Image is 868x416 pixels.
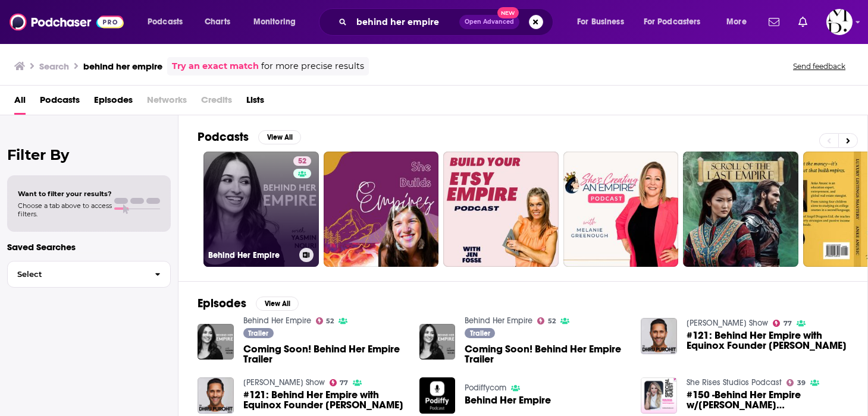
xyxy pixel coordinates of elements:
[208,250,294,260] h3: Behind Her Empire
[203,152,319,267] a: 52Behind Her Empire
[826,9,853,35] button: Show profile menu
[687,390,848,410] a: #150 -Behind Her Empire w/Perla Tamez Casasnovas
[419,324,456,360] img: Coming Soon! Behind Her Empire Trailer
[459,15,519,29] button: Open AdvancedNew
[243,390,405,410] span: #121: Behind Her Empire with Equinox Founder [PERSON_NAME]
[718,12,762,31] button: open menu
[636,12,718,31] button: open menu
[726,14,747,30] span: More
[330,379,349,386] a: 77
[243,377,325,387] a: Dhru Purohit Show
[641,318,677,354] img: #121: Behind Her Empire with Equinox Founder Lavinia Errico
[826,9,853,35] img: User Profile
[687,330,848,351] a: #121: Behind Her Empire with Equinox Founder Lavinia Errico
[419,377,456,414] img: Behind Her Empire
[198,296,246,311] h2: Episodes
[197,12,237,31] a: Charts
[326,319,334,324] span: 52
[764,12,784,32] a: Show notifications dropdown
[83,61,162,72] h3: behind her empire
[687,330,848,351] span: #121: Behind Her Empire with Equinox Founder [PERSON_NAME]
[94,90,133,115] a: Episodes
[243,390,405,410] a: #121: Behind Her Empire with Equinox Founder Lavinia Errico
[198,296,299,311] a: EpisodesView All
[148,14,183,30] span: Podcasts
[644,14,701,30] span: For Podcasters
[198,130,249,144] h2: Podcasts
[465,19,514,25] span: Open Advanced
[465,316,532,326] a: Behind Her Empire
[687,377,782,387] a: She Rises Studios Podcast
[198,130,301,144] a: PodcastsView All
[205,14,230,30] span: Charts
[687,390,848,410] span: #150 -Behind Her Empire w/[PERSON_NAME] [PERSON_NAME]
[465,383,506,393] a: Podiffycom
[18,190,112,198] span: Want to filter your results?
[261,59,364,73] span: for more precise results
[258,130,301,144] button: View All
[201,90,232,115] span: Credits
[172,59,259,73] a: Try an exact match
[687,318,768,328] a: Dhru Purohit Show
[40,90,80,115] a: Podcasts
[8,270,145,278] span: Select
[243,344,405,364] a: Coming Soon! Behind Her Empire Trailer
[7,261,171,288] button: Select
[147,90,187,115] span: Networks
[198,377,234,414] img: #121: Behind Her Empire with Equinox Founder Lavinia Errico
[198,324,234,360] img: Coming Soon! Behind Her Empire Trailer
[248,330,268,337] span: Trailer
[352,12,459,31] input: Search podcasts, credits, & more...
[298,156,306,168] span: 52
[139,12,198,31] button: open menu
[537,317,556,324] a: 52
[569,12,639,31] button: open menu
[465,395,551,405] a: Behind Her Empire
[253,14,296,30] span: Monitoring
[794,12,812,32] a: Show notifications dropdown
[784,321,792,326] span: 77
[826,9,853,35] span: Logged in as melissa26784
[256,297,299,311] button: View All
[497,7,519,18] span: New
[786,379,806,386] a: 39
[246,90,264,115] a: Lists
[789,61,849,71] button: Send feedback
[797,380,806,386] span: 39
[548,319,556,324] span: 52
[245,12,311,31] button: open menu
[577,14,624,30] span: For Business
[316,317,334,324] a: 52
[340,380,348,386] span: 77
[18,201,112,218] span: Choose a tab above to access filters.
[330,8,565,36] div: Search podcasts, credits, & more...
[243,316,311,326] a: Behind Her Empire
[10,11,124,33] img: Podchaser - Follow, Share and Rate Podcasts
[14,90,26,115] a: All
[641,377,677,414] img: #150 -Behind Her Empire w/Perla Tamez Casasnovas
[465,344,626,364] a: Coming Soon! Behind Her Empire Trailer
[7,241,171,253] p: Saved Searches
[293,156,311,166] a: 52
[39,61,69,72] h3: Search
[773,320,792,327] a: 77
[7,146,171,163] h2: Filter By
[470,330,490,337] span: Trailer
